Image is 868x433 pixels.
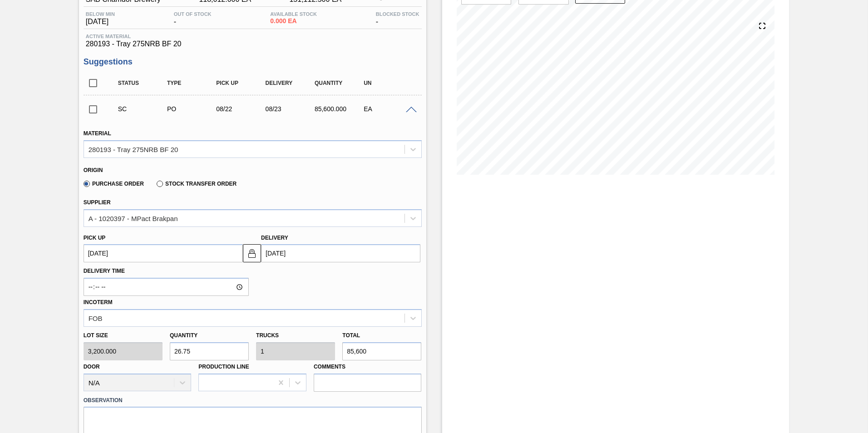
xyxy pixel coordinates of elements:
span: [DATE] [86,18,115,26]
span: Out Of Stock [174,11,212,17]
input: mm/dd/yyyy [84,244,243,262]
label: Purchase Order [84,181,144,187]
label: Material [84,130,111,137]
span: 0.000 EA [270,18,317,25]
div: Purchase order [165,105,220,113]
div: 85,600.000 [312,105,367,113]
span: Available Stock [270,11,317,17]
div: Delivery [263,80,318,86]
div: Status [116,80,171,86]
div: - [374,11,422,26]
label: Delivery [261,235,288,241]
label: Quantity [170,332,197,339]
label: Production Line [198,364,249,370]
div: Suggestion Created [116,105,171,113]
span: Below Min [86,11,115,17]
div: Quantity [312,80,367,86]
div: EA [361,105,416,113]
label: Total [342,332,360,339]
label: Supplier [84,199,111,206]
div: Pick up [214,80,269,86]
label: Trucks [256,332,279,339]
label: Delivery Time [84,265,249,278]
div: FOB [89,314,103,322]
label: Observation [84,394,422,407]
div: 280193 - Tray 275NRB BF 20 [89,145,178,153]
label: Origin [84,167,103,173]
label: Incoterm [84,299,113,305]
span: 280193 - Tray 275NRB BF 20 [86,40,419,48]
span: Blocked Stock [376,11,419,17]
label: Comments [314,360,422,374]
label: Pick up [84,235,106,241]
img: locked [247,248,257,259]
div: 08/22/2025 [214,105,269,113]
div: A - 1020397 - MPact Brakpan [89,214,178,222]
div: 08/23/2025 [263,105,318,113]
div: - [172,11,214,26]
label: Lot size [84,329,163,342]
div: Type [165,80,220,86]
span: Active Material [86,34,419,39]
label: Door [84,364,100,370]
button: locked [243,244,261,262]
div: UN [361,80,416,86]
label: Stock Transfer Order [157,181,237,187]
h3: Suggestions [84,57,422,67]
input: mm/dd/yyyy [261,244,420,262]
